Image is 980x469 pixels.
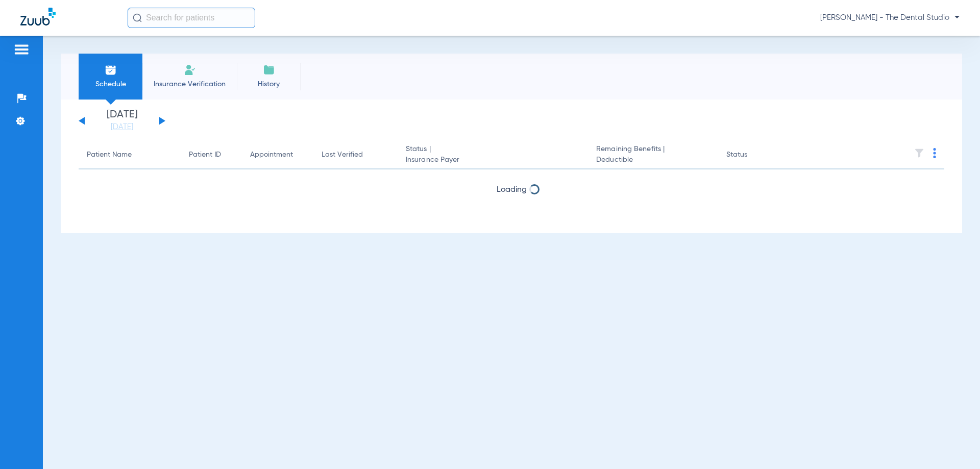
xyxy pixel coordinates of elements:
[820,13,960,23] span: [PERSON_NAME] - The Dental Studio
[497,186,527,194] span: Loading
[596,155,709,165] span: Deductible
[250,150,293,160] div: Appointment
[133,13,142,22] img: Search Icon
[87,150,132,160] div: Patient Name
[189,150,221,160] div: Patient ID
[263,64,275,76] img: History
[20,8,56,26] img: Zuub Logo
[87,150,173,160] div: Patient Name
[914,148,924,158] img: filter.svg
[91,122,153,132] a: [DATE]
[322,150,363,160] div: Last Verified
[718,141,787,169] th: Status
[86,79,135,89] span: Schedule
[250,150,305,160] div: Appointment
[91,110,153,132] li: [DATE]
[13,43,30,56] img: hamburger-icon
[150,79,229,89] span: Insurance Verification
[184,64,196,76] img: Manual Insurance Verification
[189,150,234,160] div: Patient ID
[933,148,936,158] img: group-dot-blue.svg
[588,141,718,169] th: Remaining Benefits |
[244,79,293,89] span: History
[398,141,588,169] th: Status |
[322,150,389,160] div: Last Verified
[128,8,255,28] input: Search for patients
[105,64,117,76] img: Schedule
[406,155,580,165] span: Insurance Payer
